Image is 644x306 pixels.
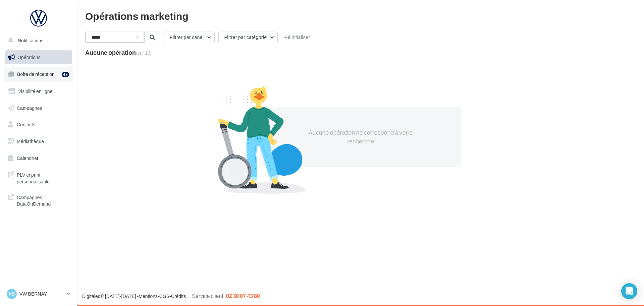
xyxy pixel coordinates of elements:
[4,34,70,48] button: Notifications
[17,193,69,207] span: Campagnes DataOnDemand
[17,105,42,111] span: Campagnes
[18,88,52,94] span: Visibilité en ligne
[164,32,215,43] button: Filtrer par canal
[192,293,223,299] span: Service client
[17,138,44,144] span: Médiathèque
[17,54,40,60] span: Opérations
[18,38,43,43] span: Notifications
[281,33,313,41] button: Réinitialiser
[17,155,39,161] span: Calendrier
[4,190,73,210] a: Campagnes DataOnDemand
[4,168,73,187] a: PLV et print personnalisable
[17,122,35,127] span: Contacts
[82,293,260,299] span: © [DATE]-[DATE] - - -
[85,11,636,21] div: Opérations marketing
[4,134,73,148] a: Médiathèque
[621,283,637,299] div: Open Intercom Messenger
[159,293,169,299] a: CGS
[5,288,72,300] a: VB VW BERNAY
[139,293,158,299] a: Mentions
[136,50,152,56] span: (sur 13)
[218,32,278,43] button: Filtrer par catégorie
[19,291,64,297] p: VW BERNAY
[85,49,152,55] div: Aucune opération
[4,118,73,132] a: Contacts
[4,151,73,165] a: Calendrier
[82,293,100,299] a: Digitaleo
[4,67,73,81] a: Boîte de réception48
[4,84,73,98] a: Visibilité en ligne
[303,128,418,145] div: Aucune opération ne correspond à votre recherche
[17,170,69,185] span: PLV et print personnalisable
[8,291,15,297] span: VB
[17,71,55,77] span: Boîte de réception
[226,293,260,299] span: 02 30 07 43 80
[62,72,69,77] div: 48
[171,293,186,299] a: Crédits
[4,101,73,115] a: Campagnes
[4,50,73,64] a: Opérations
